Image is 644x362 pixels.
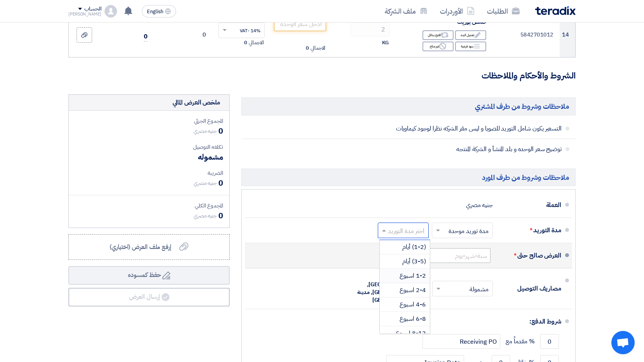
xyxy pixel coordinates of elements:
button: إرسال العرض [68,288,230,306]
div: الى عنوان شركتكم في [342,273,428,304]
div: اقترح بدائل [422,30,454,40]
span: إرفع ملف العرض (اختياري) [110,242,171,252]
h3: الشروط والأحكام والملاحظات [68,70,576,82]
input: RFQ_STEP1.ITEMS.2.AMOUNT_TITLE [351,23,389,37]
span: 0 [218,125,223,137]
span: 1-2 اسبوع [400,271,426,280]
button: حفظ كمسوده [68,266,230,285]
input: payment-term-1 [540,334,559,349]
span: جنيه مصري [194,212,217,220]
a: ملف الشركة [379,2,434,20]
span: جنيه مصري [194,179,217,187]
td: 14 [560,12,575,57]
span: مشموله [198,151,223,163]
div: [PERSON_NAME] [68,12,101,16]
span: English [147,9,163,14]
div: الحساب [84,6,101,12]
span: 8-12 اسبوع [396,329,426,338]
div: ملخص العرض المالي [173,98,220,107]
div: المجموع الجزئي [75,117,223,125]
img: profile_test.png [105,5,117,17]
input: أدخل سعر الوحدة [274,17,326,31]
div: تكلفه التوصيل [75,143,223,151]
span: 0 [244,39,247,47]
span: 0 [218,177,223,189]
div: مصاريف التوصيل [499,279,561,298]
button: English [142,5,176,17]
span: الاجمالي [311,44,325,52]
span: التسعير يكون شامل التوريد للصويا و ليس مقر الشركه نظرا لوجود كيماويات [306,125,562,132]
span: 4-6 اسبوع [400,300,426,309]
a: الطلبات [481,2,526,20]
span: % مقدماً مع [506,338,535,345]
span: 0 [306,44,309,52]
span: [GEOGRAPHIC_DATA], [GEOGRAPHIC_DATA], مدينة [GEOGRAPHIC_DATA] [357,280,428,304]
span: الاجمالي [249,39,264,47]
span: 2-4 اسبوع [400,285,426,295]
div: تعديل البند [455,30,486,40]
div: بنود فرعية [455,42,486,51]
td: 0 [154,12,212,57]
div: العرض صالح حتى [499,246,561,265]
ng-select: VAT [218,23,265,38]
span: 0 [144,32,148,42]
img: Teradix logo [535,6,576,15]
span: توضيح سعر الوحده و بلد المنشأ و الشركة المنتجه [306,145,562,153]
h5: ملاحظات وشروط من طرف المشتري [241,97,576,115]
input: payment-term-2 [422,334,500,349]
div: غير متاح [422,42,454,51]
a: Open chat [611,331,635,354]
span: 0 [218,210,223,221]
span: (1-2) أيام [402,242,426,252]
div: المجموع الكلي [75,202,223,210]
a: الأوردرات [434,2,481,20]
h5: ملاحظات وشروط من طرف المورد [241,169,576,186]
span: (3-5) أيام [402,257,426,266]
td: 5842701012 [493,12,560,57]
span: KG [382,39,389,47]
span: جنيه مصري [194,127,217,135]
div: شروط الدفع: [257,312,561,331]
div: العملة [499,196,561,214]
div: جنيه مصري [466,198,493,212]
input: سنة-شهر-يوم [413,248,490,263]
div: مدة التوريد [499,221,561,240]
div: الضريبة [75,169,223,177]
span: 6-8 اسبوع [400,314,426,324]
